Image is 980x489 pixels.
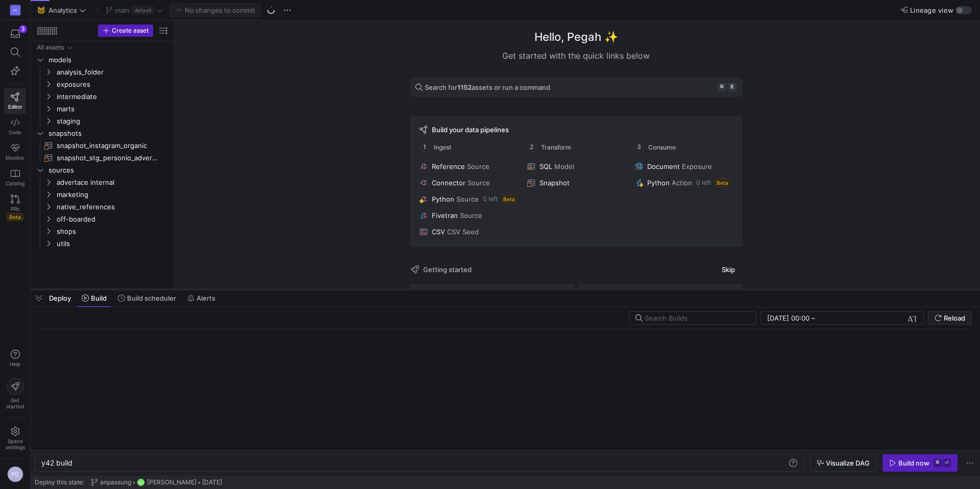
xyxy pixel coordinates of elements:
[432,162,465,170] span: Reference
[48,128,168,139] span: snapshots
[934,459,942,467] kbd: ⌘
[423,265,472,274] span: Getting started
[35,176,169,188] div: Press SPACE to select this row.
[19,25,27,33] div: 3
[57,152,158,164] span: snapshot_stg_personio_advertace__employees​​​​​​​
[498,384,513,399] img: logo.gif
[4,463,26,485] button: PG
[883,454,958,472] button: Build now⌘⏎
[457,83,472,91] strong: 1152
[35,225,169,237] div: Press SPACE to select this row.
[35,201,169,213] div: Press SPACE to select this row.
[113,289,181,307] button: Build scheduler
[100,479,131,486] span: anpassung
[6,397,24,409] span: Get started
[4,88,26,114] a: Editor
[4,345,26,372] button: Help
[432,211,458,219] span: Fivetran
[35,139,169,152] div: Press SPACE to select this row.
[35,479,84,486] span: Deploy this state:
[7,213,23,221] span: Beta
[647,179,670,187] span: Python
[456,195,479,203] span: Source
[633,177,734,189] button: PythonAction0 leftBeta
[928,311,972,325] button: Reload
[4,165,26,190] a: Catalog
[4,422,26,455] a: Spacesettings
[467,162,489,170] span: Source
[4,374,26,413] button: Getstarted
[57,140,158,152] span: snapshot_instagram_organic​​​​​​​
[57,66,168,78] span: analysis_folder
[49,294,71,302] span: Deploy
[35,90,169,103] div: Press SPACE to select this row.
[525,177,627,189] button: Snapshot
[9,129,21,135] span: Code
[35,164,169,176] div: Press SPACE to select this row.
[483,195,498,203] span: 0 left
[633,160,734,173] button: DocumentExposure
[57,238,168,250] span: utils
[826,459,870,467] span: Visualize DAG
[48,164,168,176] span: sources
[4,2,26,19] a: AV
[810,454,876,472] button: Visualize DAG
[35,237,169,250] div: Press SPACE to select this row.
[57,213,168,225] span: off-boarded
[10,5,20,15] div: AV
[767,314,810,322] input: Start datetime
[35,213,169,225] div: Press SPACE to select this row.
[137,478,145,486] div: RPH
[432,228,445,236] span: CSV
[554,162,574,170] span: Model
[944,314,965,322] span: Reload
[411,78,742,96] button: Search for1152assets or run a command⌘k
[682,162,712,170] span: Exposure
[112,27,149,34] span: Create asset
[35,152,169,164] div: Press SPACE to select this row.
[35,66,169,78] div: Press SPACE to select this row.
[35,188,169,201] div: Press SPACE to select this row.
[447,228,479,236] span: CSV Seed
[418,177,519,189] button: ConnectorSource
[534,29,618,45] h1: Hello, Pegah ✨
[57,177,168,188] span: advertace internal
[6,180,24,186] span: Catalog
[525,160,627,173] button: SQLModel
[8,104,22,110] span: Editor
[35,115,169,127] div: Press SPACE to select this row.
[57,201,168,213] span: native_references
[812,314,815,322] span: –
[77,289,111,307] button: Build
[35,78,169,90] div: Press SPACE to select this row.
[418,209,519,222] button: FivetranSource
[540,179,570,187] span: Snapshot
[9,361,21,367] span: Help
[35,4,89,17] button: 🐱Analytics
[4,25,26,43] button: 3
[6,155,24,161] span: Monitor
[91,294,107,302] span: Build
[6,438,25,450] span: Space settings
[432,126,509,134] span: Build your data pipelines
[4,114,26,139] a: Code
[817,314,884,322] input: End datetime
[197,294,215,302] span: Alerts
[418,193,519,205] button: PythonSource0 leftBeta
[35,41,169,54] div: Press SPACE to select this row.
[647,162,680,170] span: Document
[57,79,168,90] span: exposures
[715,179,730,187] span: Beta
[202,479,222,486] span: [DATE]
[7,466,23,482] div: PG
[432,195,454,203] span: Python
[418,160,519,173] button: ReferenceSource
[645,314,748,322] input: Search Builds
[11,206,19,212] span: PRs
[35,103,169,115] div: Press SPACE to select this row.
[57,226,168,237] span: shops
[898,459,929,467] div: Build now
[88,476,225,489] button: anpassungRPH[PERSON_NAME][DATE]
[57,91,168,103] span: intermediate
[425,83,550,91] span: Search for assets or run a command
